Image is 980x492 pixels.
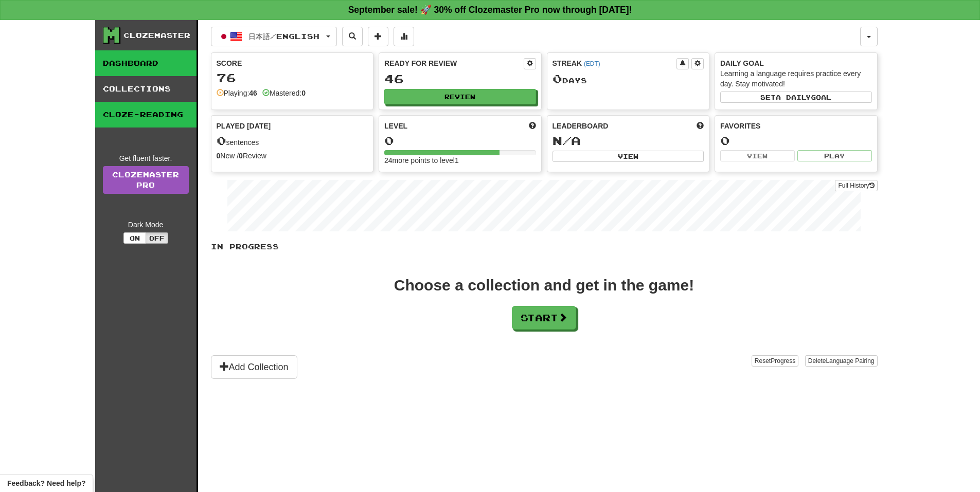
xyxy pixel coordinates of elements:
div: 24 more points to level 1 [384,155,536,166]
span: Leaderboard [553,121,609,131]
p: In Progress [211,242,878,252]
div: Day s [553,72,704,86]
a: (EDT) [584,60,600,67]
a: Dashboard [95,50,197,76]
button: Seta dailygoal [720,92,872,103]
div: 46 [384,72,536,85]
div: Playing: [217,88,257,98]
div: 0 [384,134,536,147]
button: Play [797,150,872,161]
button: DeleteLanguage Pairing [805,355,878,367]
button: More stats [394,27,414,46]
strong: 0 [217,152,221,160]
button: Search sentences [342,27,363,46]
span: Language Pairing [826,357,874,365]
a: ClozemasterPro [103,166,189,194]
div: 0 [720,134,872,147]
button: Start [512,306,576,330]
span: Played [DATE] [217,121,271,131]
button: Full History [835,180,877,191]
strong: September sale! 🚀 30% off Clozemaster Pro now through [DATE]! [348,5,632,15]
span: Score more points to level up [529,121,536,131]
span: a daily [776,94,811,101]
div: Ready for Review [384,58,524,68]
button: ResetProgress [752,355,798,367]
span: N/A [553,133,581,148]
div: Learning a language requires practice every day. Stay motivated! [720,68,872,89]
div: Dark Mode [103,220,189,230]
button: Off [146,232,168,244]
a: Cloze-Reading [95,102,197,127]
button: Add Collection [211,355,297,379]
a: Collections [95,76,197,102]
span: 0 [217,133,226,148]
span: Progress [771,357,795,365]
div: Choose a collection and get in the game! [394,278,694,293]
span: 0 [553,71,562,86]
button: 日本語/English [211,27,337,46]
div: Streak [553,58,677,68]
span: 日本語 / English [248,32,319,41]
span: Level [384,121,407,131]
strong: 0 [301,89,306,97]
div: Get fluent faster. [103,153,189,163]
div: Daily Goal [720,58,872,68]
span: This week in points, UTC [697,121,704,131]
button: On [123,232,146,244]
strong: 0 [239,152,243,160]
button: View [720,150,795,161]
div: sentences [217,134,368,148]
div: New / Review [217,151,368,161]
div: Favorites [720,121,872,131]
div: Clozemaster [123,30,190,41]
strong: 46 [249,89,257,97]
button: Review [384,89,536,104]
span: Open feedback widget [7,478,85,488]
div: Mastered: [262,88,306,98]
div: Score [217,58,368,68]
div: 76 [217,71,368,84]
button: Add sentence to collection [368,27,388,46]
button: View [553,151,704,162]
